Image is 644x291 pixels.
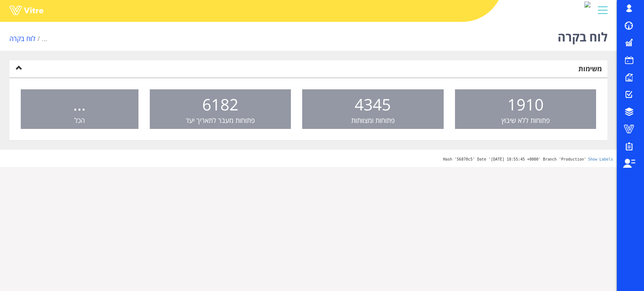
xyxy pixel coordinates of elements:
[443,157,586,161] span: Hash '56870c5' Date '[DATE] 18:55:45 +0000' Branch 'Production'
[584,2,590,8] img: 67fd74b7-d8d8-4d98-9ebf-908dc7745ec0.PNG
[351,116,395,125] span: פתוחות ומצוותות
[578,64,602,73] strong: משימות
[455,89,596,129] a: 1910 פתוחות ללא שיבוץ
[558,19,607,51] h1: לוח בקרה
[302,89,444,129] a: 4345 פתוחות ומצוותות
[501,116,550,125] span: פתוחות ללא שיבוץ
[73,93,86,115] span: ...
[507,93,544,115] span: 1910
[9,34,42,44] li: לוח בקרה
[74,116,85,125] span: הכל
[21,89,138,129] a: ... הכל
[150,89,291,129] a: 6182 פתוחות מעבר לתאריך יעד
[355,93,391,115] span: 4345
[588,157,613,161] a: Show Labels
[202,93,238,115] span: 6182
[42,34,48,43] span: ...
[186,116,255,125] span: פתוחות מעבר לתאריך יעד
